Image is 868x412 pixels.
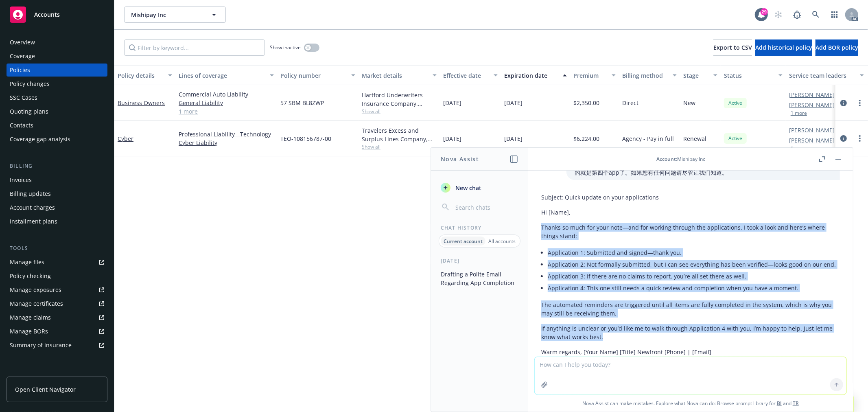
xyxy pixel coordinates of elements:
span: Show all [362,143,437,150]
div: Manage files [10,256,44,269]
span: $6,224.00 [573,134,599,143]
span: New [683,99,695,107]
li: Application 3: If there are no claims to report, you’re all set there as well. [548,270,840,282]
div: Service team leaders [789,71,855,80]
button: Lines of coverage [175,66,277,85]
button: Add BOR policy [816,39,858,56]
div: Installment plans [10,215,57,228]
a: Summary of insurance [7,339,107,352]
div: Tools [7,244,107,252]
button: Market details [359,66,440,85]
p: Thanks so much for your note—and for working through the applications. I took a look and here’s w... [541,223,840,240]
a: Report a Bug [789,7,805,23]
div: Manage BORs [10,325,48,338]
div: Manage exposures [10,283,61,296]
div: Overview [10,36,35,49]
a: Commercial Auto Liability [179,90,274,99]
span: [DATE] [504,99,523,107]
div: Analytics hub [7,368,107,376]
li: Application 1: Submitted and signed—thank you. [548,247,840,259]
p: The automated reminders are triggered until all items are fully completed in the system, which is... [541,300,840,318]
a: more [855,134,865,143]
a: Policies [7,64,107,77]
a: SSC Cases [7,91,107,104]
div: Lines of coverage [179,71,265,80]
div: Expiration date [504,71,558,80]
div: : Mishipay Inc [656,156,705,162]
div: Policy details [118,71,163,80]
a: Cyber [118,135,133,142]
button: Premium [570,66,619,85]
p: Warm regards, [Your Name] [Title] Newfront [Phone] | [Email] [541,348,840,356]
a: General Liability [179,99,274,107]
a: Policy changes [7,77,107,90]
span: [DATE] [443,99,461,107]
span: Export to CSV [713,44,752,51]
div: Invoices [10,173,32,186]
button: Mishipay Inc [124,7,226,23]
a: 1 more [179,107,274,116]
div: Billing updates [10,187,51,200]
div: SSC Cases [10,91,37,104]
span: TEO-108156787-00 [280,134,331,143]
span: Add BOR policy [816,44,858,51]
button: 1 more [791,146,807,151]
a: Manage certificates [7,297,107,310]
button: Service team leaders [786,66,867,85]
div: 29 [761,8,768,15]
a: BI [777,400,782,407]
a: Search [808,7,824,23]
button: Expiration date [501,66,570,85]
h1: Nova Assist [441,155,479,163]
button: 1 more [791,111,807,116]
a: Account charges [7,201,107,214]
p: If anything is unclear or you’d like me to walk through Application 4 with you, I’m happy to help... [541,324,840,341]
a: Manage claims [7,311,107,324]
span: Mishipay Inc [131,11,201,19]
span: 57 SBM BL8ZWP [280,99,324,107]
a: more [855,98,865,108]
a: Switch app [826,7,843,23]
div: Travelers Excess and Surplus Lines Company, Travelers Insurance, CRC Group [362,126,437,143]
span: Show inactive [270,44,301,51]
div: Hartford Underwriters Insurance Company, Hartford Insurance Group [362,91,437,108]
span: [DATE] [504,134,523,143]
span: Accounts [34,11,60,18]
button: Policy number [277,66,359,85]
span: Direct [622,99,638,107]
a: Invoices [7,173,107,186]
button: Status [721,66,786,85]
span: Account [656,156,676,162]
div: Effective date [443,71,489,80]
button: Billing method [619,66,680,85]
input: Filter by keyword... [124,39,265,56]
p: Subject: Quick update on your applications [541,193,840,202]
a: Policy checking [7,270,107,283]
a: TR [793,400,799,407]
span: New chat [454,184,481,192]
a: Manage exposures [7,283,107,296]
div: Market details [362,71,428,80]
a: Manage files [7,256,107,269]
div: Premium [573,71,607,80]
a: Start snowing [770,7,787,23]
div: Status [724,71,774,80]
button: Stage [680,66,721,85]
span: [DATE] [443,134,461,143]
div: Contacts [10,119,33,132]
p: All accounts [488,238,516,245]
a: [PERSON_NAME] [789,136,835,145]
a: Coverage gap analysis [7,133,107,146]
a: Quoting plans [7,105,107,118]
div: [DATE] [431,257,528,264]
a: [PERSON_NAME] [789,90,835,99]
div: Policies [10,64,30,77]
button: Drafting a Polite Email Regarding App Completion [437,267,522,289]
div: Manage claims [10,311,51,324]
div: Stage [683,71,708,80]
span: Active [727,99,743,107]
a: Installment plans [7,215,107,228]
li: Application 4: This one still needs a quick review and completion when you have a moment. [548,282,840,294]
a: [PERSON_NAME] [789,101,835,109]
